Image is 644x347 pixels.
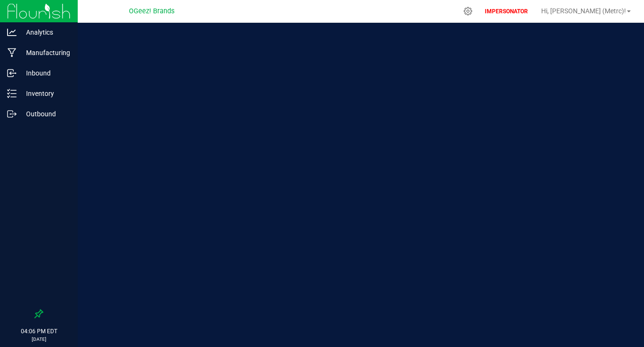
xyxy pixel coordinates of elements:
[17,67,73,79] p: Inbound
[17,47,73,58] p: Manufacturing
[7,48,17,57] inline-svg: Manufacturing
[7,28,17,37] inline-svg: Analytics
[7,109,17,119] inline-svg: Outbound
[462,7,474,16] div: Manage settings
[34,309,44,319] label: Pin the sidebar to full width on large screens
[7,89,17,98] inline-svg: Inventory
[4,336,73,343] p: [DATE]
[17,108,73,120] p: Outbound
[481,7,532,16] p: IMPERSONATOR
[4,327,73,336] p: 04:06 PM EDT
[17,27,73,38] p: Analytics
[129,7,174,15] span: OGeez! Brands
[7,68,17,78] inline-svg: Inbound
[541,7,626,15] span: Hi, [PERSON_NAME] (Metrc)!
[17,88,73,99] p: Inventory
